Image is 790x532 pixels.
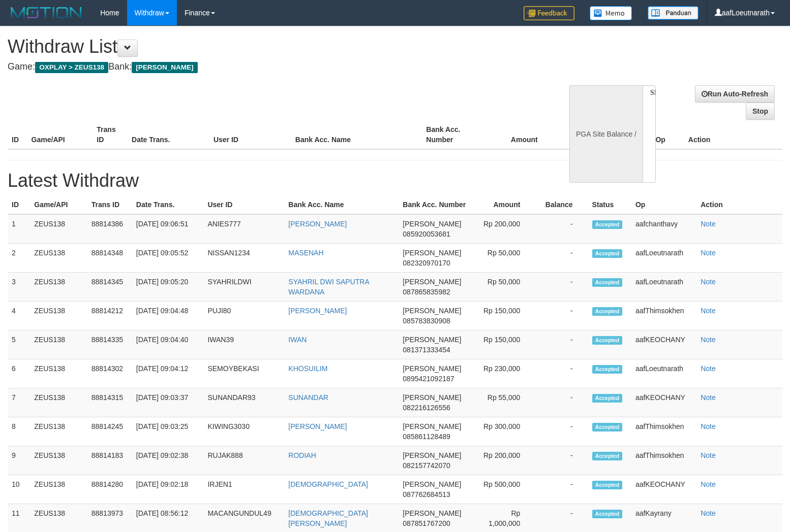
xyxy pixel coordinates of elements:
[403,375,454,383] span: 0895421092187
[288,307,347,315] a: [PERSON_NAME]
[535,195,588,214] th: Balance
[30,244,87,273] td: ZEUS138
[631,359,696,388] td: aafLoeutnarath
[631,214,696,244] td: aafchanthavy
[87,475,132,504] td: 88814280
[30,475,87,504] td: ZEUS138
[592,394,623,403] span: Accepted
[132,244,204,273] td: [DATE] 09:05:52
[27,120,93,149] th: Game/API
[87,302,132,330] td: 88814212
[701,249,716,257] a: Note
[203,214,284,244] td: ANIES777
[701,451,716,459] a: Note
[132,446,204,475] td: [DATE] 09:02:38
[590,6,632,20] img: Button%20Memo.svg
[701,307,716,315] a: Note
[132,417,204,446] td: [DATE] 09:03:25
[403,480,461,488] span: [PERSON_NAME]
[87,417,132,446] td: 88814245
[535,417,588,446] td: -
[87,244,132,273] td: 88814348
[701,278,716,286] a: Note
[288,278,369,296] a: SYAHRIL DWI SAPUTRA WARDANA
[422,120,488,149] th: Bank Acc. Number
[701,220,716,228] a: Note
[87,388,132,417] td: 88814315
[403,490,450,498] span: 087762684513
[8,244,30,273] td: 2
[701,480,716,488] a: Note
[8,62,516,72] h4: Game: Bank:
[403,346,450,354] span: 081371333454
[8,446,30,475] td: 9
[535,446,588,475] td: -
[203,446,284,475] td: RUJAK888
[553,120,613,149] th: Balance
[701,336,716,344] a: Note
[592,452,623,460] span: Accepted
[203,330,284,359] td: IWAN39
[288,509,368,527] a: [DEMOGRAPHIC_DATA][PERSON_NAME]
[87,359,132,388] td: 88814302
[474,244,536,273] td: Rp 50,000
[128,120,209,149] th: Date Trans.
[631,475,696,504] td: aafKEOCHANY
[592,249,623,258] span: Accepted
[648,6,698,20] img: panduan.png
[399,195,474,214] th: Bank Acc. Number
[132,195,204,214] th: Date Trans.
[592,481,623,489] span: Accepted
[284,195,399,214] th: Bank Acc. Name
[701,364,716,373] a: Note
[474,446,536,475] td: Rp 200,000
[631,273,696,302] td: aafLoeutnarath
[403,220,461,228] span: [PERSON_NAME]
[87,273,132,302] td: 88814345
[488,120,553,149] th: Amount
[631,244,696,273] td: aafLoeutnarath
[592,510,623,518] span: Accepted
[592,336,623,345] span: Accepted
[684,120,782,149] th: Action
[291,120,422,149] th: Bank Acc. Name
[288,480,368,488] a: [DEMOGRAPHIC_DATA]
[403,364,461,373] span: [PERSON_NAME]
[474,273,536,302] td: Rp 50,000
[132,330,204,359] td: [DATE] 09:04:40
[588,195,631,214] th: Status
[209,120,291,149] th: User ID
[474,195,536,214] th: Amount
[592,220,623,229] span: Accepted
[30,330,87,359] td: ZEUS138
[288,422,347,430] a: [PERSON_NAME]
[132,302,204,330] td: [DATE] 09:04:48
[474,302,536,330] td: Rp 150,000
[93,120,128,149] th: Trans ID
[132,62,197,73] span: [PERSON_NAME]
[592,278,623,287] span: Accepted
[695,85,775,103] a: Run Auto-Refresh
[403,451,461,459] span: [PERSON_NAME]
[203,388,284,417] td: SUNANDAR93
[203,244,284,273] td: NISSAN1234
[132,273,204,302] td: [DATE] 09:05:20
[696,195,782,214] th: Action
[288,451,316,459] a: RODIAH
[631,330,696,359] td: aafKEOCHANY
[474,359,536,388] td: Rp 230,000
[132,359,204,388] td: [DATE] 09:04:12
[403,336,461,344] span: [PERSON_NAME]
[403,288,450,296] span: 087865835982
[30,388,87,417] td: ZEUS138
[403,307,461,315] span: [PERSON_NAME]
[203,417,284,446] td: KIWING3030
[535,359,588,388] td: -
[592,365,623,374] span: Accepted
[8,273,30,302] td: 3
[8,37,516,57] h1: Withdraw List
[631,195,696,214] th: Op
[288,249,323,257] a: MASENAH
[535,302,588,330] td: -
[30,214,87,244] td: ZEUS138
